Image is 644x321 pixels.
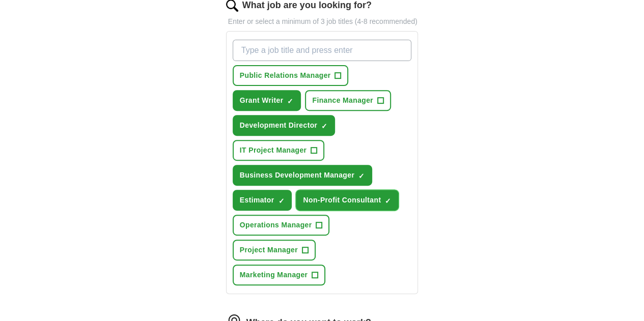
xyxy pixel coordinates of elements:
span: ✓ [287,97,293,105]
span: ✓ [278,197,284,205]
button: Development Director✓ [233,115,335,136]
button: Project Manager [233,240,316,260]
span: Business Development Manager [240,170,354,181]
button: Business Development Manager✓ [233,165,372,186]
span: ✓ [321,122,327,130]
button: Non-Profit Consultant✓ [296,190,399,211]
span: Grant Writer [240,95,284,106]
button: Estimator✓ [233,190,292,211]
span: ✓ [385,197,391,205]
button: Finance Manager [305,90,391,111]
button: Public Relations Manager [233,65,349,86]
button: Marketing Manager [233,265,326,285]
span: ✓ [358,172,365,180]
span: Finance Manager [312,95,373,106]
span: Project Manager [240,245,298,255]
p: Enter or select a minimum of 3 job titles (4-8 recommended) [226,16,418,27]
span: Operations Manager [240,220,312,230]
button: Operations Manager [233,215,330,236]
span: IT Project Manager [240,145,307,156]
button: Grant Writer✓ [233,90,301,111]
button: IT Project Manager [233,140,325,161]
span: Estimator [240,195,274,206]
input: Type a job title and press enter [233,40,412,61]
span: Development Director [240,120,317,131]
span: Marketing Manager [240,270,308,280]
span: Public Relations Manager [240,70,331,81]
span: Non-Profit Consultant [303,195,381,206]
